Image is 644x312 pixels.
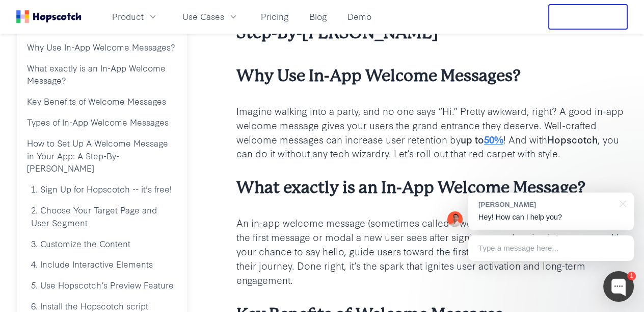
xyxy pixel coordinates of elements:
[16,10,82,23] a: Home
[236,104,628,161] p: Imagine walking into a party, and no one says “Hi.” Pretty awkward, right? A good in-app welcome ...
[305,8,331,25] a: Blog
[548,4,628,30] button: Free Trial
[447,211,463,227] img: Mark Spera
[23,200,181,233] a: 2. Choose Your Target Page and User Segment
[176,8,245,25] button: Use Cases
[478,212,624,223] p: Hey! How can I help you?
[23,37,181,58] a: Why Use In-App Welcome Messages?
[236,65,628,87] h3: Why Use In-App Welcome Messages?
[182,10,224,23] span: Use Cases
[236,215,628,286] p: An in-app welcome message (sometimes called a welcome screen or welcome page) is the first messag...
[23,233,181,254] a: 3. Customize the Content
[23,275,181,296] a: 5. Use Hopscotch’s Preview Feature
[106,8,164,25] button: Product
[23,112,181,133] a: Types of In-App Welcome Messages
[236,177,628,199] h3: What exactly is an In-App Welcome Message?
[343,8,375,25] a: Demo
[23,179,181,200] a: 1. Sign Up for Hopscotch -- it's free!
[468,235,634,261] div: Type a message here...
[257,8,293,25] a: Pricing
[112,10,144,23] span: Product
[23,91,181,112] a: Key Benefits of Welcome Messages
[23,254,181,275] a: 4. Include Interactive Elements
[23,133,181,179] a: How to Set Up A Welcome Message in Your App: A Step-By-[PERSON_NAME]
[23,58,181,91] a: What exactly is an In-App Welcome Message?
[547,132,598,146] b: Hopscotch
[484,132,503,146] a: 50%
[478,200,613,209] div: [PERSON_NAME]
[627,272,636,280] div: 1
[461,132,484,146] b: up to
